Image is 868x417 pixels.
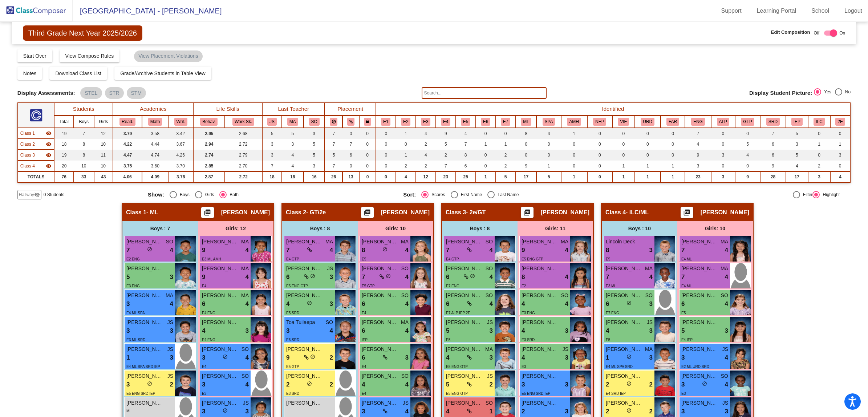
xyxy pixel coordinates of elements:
td: 0 [830,161,850,171]
th: Last Teacher [262,103,325,116]
td: 26 [325,171,342,182]
td: 1 [396,150,416,161]
mat-icon: visibility [46,163,52,169]
button: AMH [567,118,581,126]
td: 10 [94,139,113,150]
td: Megan Smith - ILC/ML [18,161,54,171]
td: 6 [760,150,786,161]
th: Identified [376,103,850,116]
th: Home Language - Spanish [536,116,561,128]
td: 5 [735,139,760,150]
span: Off [814,30,819,36]
td: 0 [359,139,376,150]
span: Download Class List [55,70,101,76]
th: Senika O'Connor [304,116,325,128]
td: 0 [342,161,360,171]
span: View Compose Rules [65,53,114,59]
td: 9 [735,171,760,182]
td: 19 [54,128,74,139]
span: Notes [23,70,37,76]
span: 0 Students [44,191,64,198]
th: White [456,116,476,128]
button: ML [521,118,531,126]
th: Keep away students [325,116,342,128]
td: 7 [685,128,711,139]
td: 7 [456,139,476,150]
a: School [806,5,835,17]
td: 0 [359,150,376,161]
td: 3.60 [142,161,168,171]
td: 1 [612,161,635,171]
span: Class 3 [20,152,35,158]
td: 12 [94,128,113,139]
button: URD [641,118,654,126]
div: Boys [177,191,190,198]
th: Asian [396,116,416,128]
td: 9 [436,128,456,139]
td: 16 [304,171,325,182]
td: 0 [635,139,661,150]
td: 2.68 [225,128,262,139]
mat-icon: visibility [46,130,52,136]
span: Sort: [403,191,416,198]
button: Download Class List [49,67,107,80]
td: 2 [436,150,456,161]
td: 3 [830,150,850,161]
td: 1 [476,171,496,182]
td: 1 [561,128,587,139]
td: 0 [476,150,496,161]
td: 5 [262,128,282,139]
td: 6 [342,150,360,161]
td: 0 [536,139,561,150]
td: 0 [830,128,850,139]
th: Gifted and Talented Pool [735,116,760,128]
button: NEP [593,118,606,126]
mat-chip: STM [127,87,146,99]
a: Learning Portal [751,5,802,17]
th: Total [54,116,74,128]
mat-icon: picture_as_pdf [363,209,372,219]
button: E1 [381,118,390,126]
td: 0 [376,128,396,139]
td: 2 [396,161,416,171]
td: 2.70 [225,161,262,171]
td: 0 [376,139,396,150]
th: Multi-Lingual Learner [516,116,537,128]
td: 0 [476,161,496,171]
td: 1 [635,161,661,171]
button: Print Students Details [201,207,214,218]
td: 1 [396,128,416,139]
td: 1 [830,139,850,150]
mat-icon: picture_as_pdf [523,209,531,219]
span: Class 2 [20,141,35,147]
td: 2.87 [193,171,224,182]
td: 0 [359,128,376,139]
button: ENG [691,118,705,126]
td: 7 [74,128,94,139]
td: 5 [786,150,808,161]
td: 4.74 [142,150,168,161]
td: 4 [536,128,561,139]
button: E6 [481,118,490,126]
td: 6 [760,139,786,150]
th: American Indian or Alaska Native [376,116,396,128]
td: 0 [376,171,396,182]
div: Scores [429,191,445,198]
span: On [839,30,845,36]
td: 4 [456,128,476,139]
td: 5 [436,139,456,150]
div: Girls [202,191,214,198]
button: View Compose Rules [60,49,120,62]
td: 0 [587,161,612,171]
td: 17 [786,171,808,182]
td: 8 [74,139,94,150]
td: 3 [262,150,282,161]
td: 5 [496,171,516,182]
td: TOTALS [18,171,54,182]
td: 2.72 [225,171,262,182]
td: 0 [359,161,376,171]
button: ALP [717,118,729,126]
td: 19 [54,150,74,161]
td: 3 [685,161,711,171]
td: 9 [516,161,537,171]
